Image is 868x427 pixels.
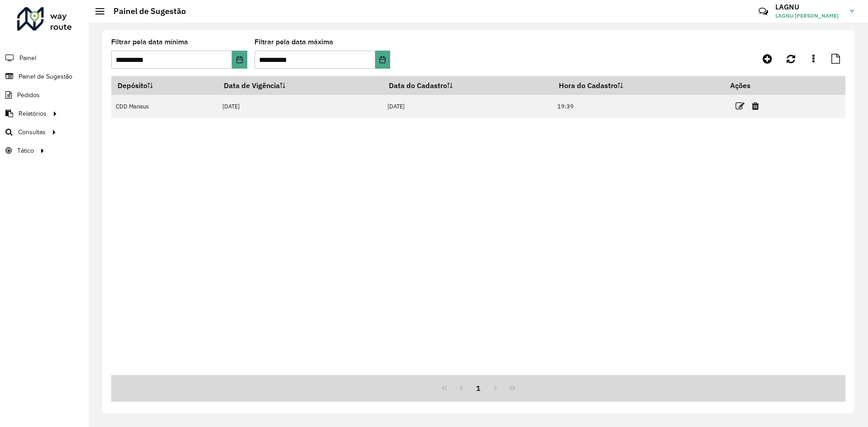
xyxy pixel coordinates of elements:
[17,146,34,155] span: Tático
[111,76,217,95] th: Depósito
[111,37,188,47] label: Filtrar pela data mínima
[775,3,843,11] h3: LAGNU
[775,12,843,20] span: LAGNU [PERSON_NAME]
[18,127,46,137] span: Consultas
[19,72,72,81] span: Painel de Sugestão
[19,53,36,63] span: Painel
[375,51,390,69] button: Choose Date
[724,76,778,95] th: Ações
[217,76,382,95] th: Data de Vigência
[104,6,186,16] h2: Painel de Sugestão
[754,2,773,21] a: Contato Rápido
[111,95,217,118] td: CDD Manaus
[232,51,247,69] button: Choose Date
[255,37,333,47] label: Filtrar pela data máxima
[382,76,552,95] th: Data do Cadastro
[470,380,487,397] button: 1
[19,109,47,118] span: Relatórios
[552,95,723,118] td: 19:39
[382,95,552,118] td: [DATE]
[552,76,723,95] th: Hora do Cadastro
[17,90,40,100] span: Pedidos
[217,95,382,118] td: [DATE]
[736,100,745,112] a: Editar
[752,100,759,112] a: Excluir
